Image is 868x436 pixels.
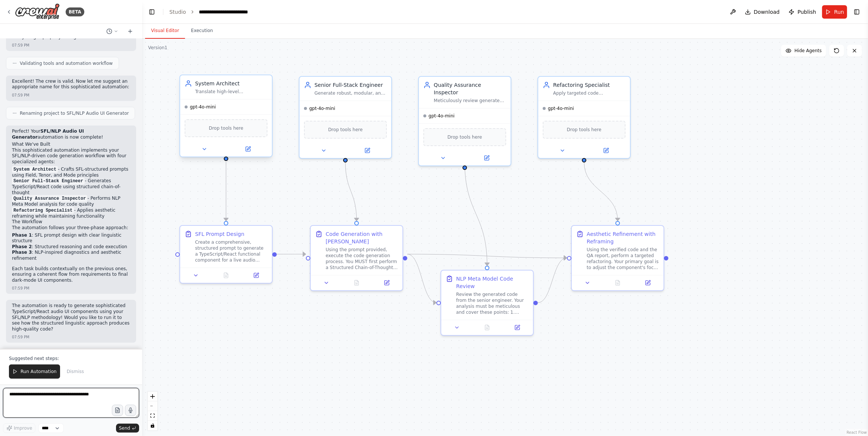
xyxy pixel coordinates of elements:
[112,405,123,416] button: Upload files
[553,90,626,96] div: Apply targeted code modifications based on QA feedback or new requirements, such as aesthetic ref...
[441,270,534,336] div: NLP Meta Model Code ReviewReview the generated code from the senior engineer. Your analysis must ...
[328,126,363,133] span: Drop tools here
[125,405,136,416] button: Click to speak your automation idea
[148,392,157,401] button: zoom in
[190,104,216,110] span: gpt-4o-mini
[567,126,602,133] span: Drop tools here
[12,167,130,178] li: - Crafts SFL-structured prompts using Field, Tenor, and Mode principles
[342,162,360,221] g: Edge from 68003f36-ef7a-48f8-ae51-2d8c664f8e04 to f44f2a54-607e-4142-a480-f7b11a8b601d
[12,244,130,250] li: : Structured reasoning and code execution
[12,142,130,148] h2: What We've Built
[798,8,816,16] span: Publish
[12,208,130,219] li: - Applies aesthetic reframing while maintaining functionality
[147,7,157,17] button: Hide left sidebar
[12,166,58,173] code: System Architect
[15,3,60,20] img: Logo
[227,145,269,154] button: Open in side panel
[346,146,388,155] button: Open in side panel
[148,411,157,421] button: fit view
[119,425,130,431] span: Send
[20,110,129,116] span: Renaming project to SFL/NLP Audio UI Generator
[448,133,482,141] span: Drop tools here
[277,250,306,258] g: Edge from 9cd74eb5-fa0f-4fa3-bb7c-d9954f45af7c to f44f2a54-607e-4142-a480-f7b11a8b601d
[12,233,130,244] li: : SFL prompt design with clear linguistic structure
[326,247,398,271] div: Using the prompt provided, execute the code generation process. You MUST first perform a Structur...
[580,162,621,221] g: Edge from 29bcdb1a-1c50-453f-a5de-74b3d87c6318 to 8248cbd2-18bc-4768-93e7-ca9b5c3fc58e
[12,266,130,284] p: Each task builds contextually on the previous ones, ensuring a coherent flow from requirements to...
[169,8,269,16] nav: breadcrumb
[12,92,29,98] div: 07:59 PM
[434,81,506,96] div: Quality Assurance Inspector
[456,275,529,290] div: NLP Meta Model Code Review
[3,423,35,433] button: Improve
[116,424,139,433] button: Send
[12,195,87,202] code: Quality Assurance Inspector
[66,7,84,16] div: BETA
[754,8,780,16] span: Download
[852,7,862,17] button: Show right sidebar
[12,148,130,165] p: This sophisticated automation implements your SFL/NLP-driven code generation workflow with four s...
[456,291,529,315] div: Review the generated code from the senior engineer. Your analysis must be meticulous and cover th...
[822,5,847,19] button: Run
[12,303,130,332] p: The automation is ready to generate sophisticated TypeScript/React audio UI components using your...
[310,225,403,291] div: Code Generation with [PERSON_NAME]Using the prompt provided, execute the code generation process....
[847,430,867,435] a: React Flow attribution
[434,98,506,104] div: Meticulously review generated code for adherence to all constraints, security best practices, and...
[314,90,387,96] div: Generate robust, modular, and secure TypeScript/React code based on a precise technical specifica...
[326,230,398,245] div: Code Generation with [PERSON_NAME]
[179,76,273,159] div: System ArchitectTranslate high-level requirements into a precise, SFL-structured technical prompt...
[538,76,631,159] div: Refactoring SpecialistApply targeted code modifications based on QA feedback or new requirements,...
[602,278,634,287] button: No output available
[12,250,130,261] li: : NLP-inspired diagnostics and aesthetic refinement
[418,76,511,166] div: Quality Assurance InspectorMeticulously review generated code for adherence to all constraints, s...
[12,334,29,340] div: 07:59 PM
[169,9,186,15] a: Studio
[124,27,136,36] button: Start a new chat
[12,178,85,184] code: Senior Full-Stack Engineer
[299,76,392,159] div: Senior Full-Stack EngineerGenerate robust, modular, and secure TypeScript/React code based on a p...
[314,81,387,89] div: Senior Full-Stack Engineer
[14,425,32,431] span: Improve
[12,178,130,196] li: - Generates TypeScript/React code using structured chain-of-thought
[309,105,335,111] span: gpt-4o-mini
[195,89,267,95] div: Translate high-level requirements into a precise, SFL-structured technical prompt for an AI code ...
[209,124,244,132] span: Drop tools here
[12,207,74,214] code: Refactoring Specialist
[185,23,219,39] button: Execution
[148,392,157,430] div: React Flow controls
[195,230,244,238] div: SFL Prompt Design
[504,323,530,332] button: Open in side panel
[781,45,826,57] button: Hide Agents
[12,79,130,90] p: Excellent! The crew is valid. Now let me suggest an appropriate name for this sophisticated autom...
[12,233,32,238] strong: Phase 1
[20,60,113,66] span: Validating tools and automation workflow
[742,5,783,19] button: Download
[148,421,157,430] button: toggle interactivity
[222,162,230,221] g: Edge from e027eb84-6f8d-4775-8172-ae7ff0866bad to 9cd74eb5-fa0f-4fa3-bb7c-d9954f45af7c
[12,244,32,249] strong: Phase 2
[538,254,567,306] g: Edge from 0cd83e61-b2a5-436e-946a-ee49dc075322 to 8248cbd2-18bc-4768-93e7-ca9b5c3fc58e
[103,27,121,36] button: Switch to previous chat
[148,401,157,411] button: zoom out
[461,162,491,266] g: Edge from f472db21-3365-4b0a-b611-9820fbf25df7 to 0cd83e61-b2a5-436e-946a-ee49dc075322
[466,154,508,162] button: Open in side panel
[374,278,399,287] button: Open in side panel
[210,271,242,280] button: No output available
[195,239,267,263] div: Create a comprehensive, structured prompt to generate a TypeScript/React functional component for...
[548,105,574,111] span: gpt-4o-mini
[21,369,57,375] span: Run Automation
[67,369,84,375] span: Dismiss
[587,247,659,271] div: Using the verified code and the QA report, perform a targeted refactoring. Your primary goal is t...
[407,250,436,306] g: Edge from f44f2a54-607e-4142-a480-f7b11a8b601d to 0cd83e61-b2a5-436e-946a-ee49dc075322
[587,230,659,245] div: Aesthetic Refinement with Reframing
[243,271,269,280] button: Open in side panel
[12,285,29,291] div: 07:59 PM
[148,45,167,51] div: Version 1
[12,129,130,140] p: Perfect! Your automation is now complete!
[179,225,273,284] div: SFL Prompt DesignCreate a comprehensive, structured prompt to generate a TypeScript/React functio...
[12,196,130,208] li: - Performs NLP Meta Model analysis for code quality
[12,42,29,48] div: 07:59 PM
[571,225,664,291] div: Aesthetic Refinement with ReframingUsing the verified code and the QA report, perform a targeted ...
[12,129,84,140] strong: SFL/NLP Audio UI Generator
[471,323,503,332] button: No output available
